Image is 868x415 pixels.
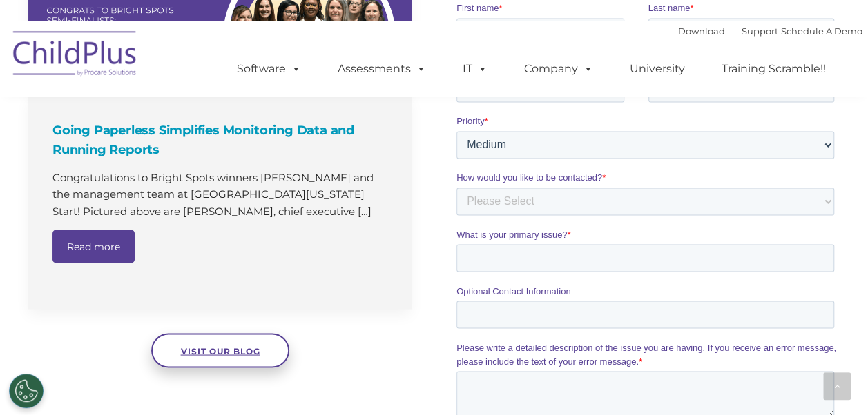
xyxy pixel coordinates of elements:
a: Download [678,26,725,37]
a: Read more [52,230,135,263]
a: Training Scramble!! [708,55,840,83]
p: Congratulations to Bright Spots winners [PERSON_NAME] and the management team at [GEOGRAPHIC_DATA... [52,170,391,219]
font: | [678,26,862,37]
a: IT [449,55,501,83]
iframe: Chat Widget [642,266,868,415]
a: Software [223,55,315,83]
a: Support [742,26,778,37]
span: Visit our blog [180,345,260,356]
a: Schedule A Demo [781,26,862,37]
a: University [616,55,699,83]
h4: Going Paperless Simplifies Monitoring Data and Running Reports [52,121,391,159]
a: Assessments [324,55,440,83]
img: ChildPlus by Procare Solutions [6,21,144,90]
a: Visit our blog [151,333,289,367]
a: Company [510,55,607,83]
